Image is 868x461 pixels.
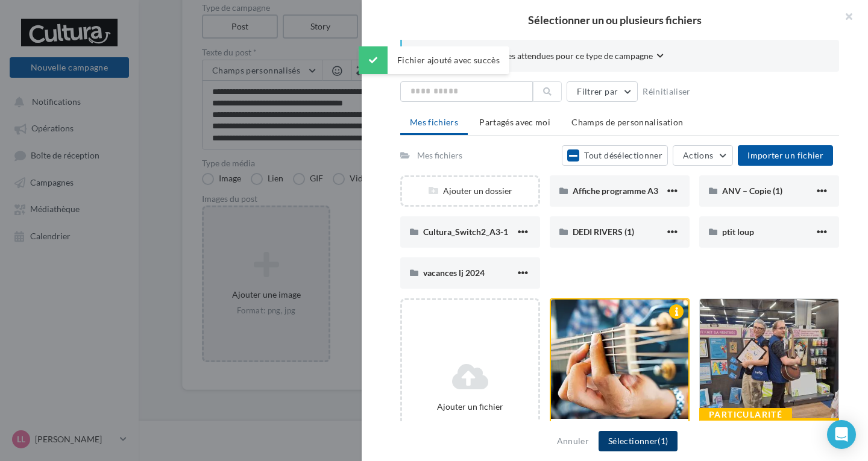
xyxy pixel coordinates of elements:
span: DEDI RIVERS (1) [573,227,634,237]
button: Réinitialiser [638,84,696,99]
div: Fichier ajouté avec succès [359,46,509,74]
div: Ajouter un fichier [407,401,533,413]
button: Tout désélectionner [562,145,668,166]
span: vacances lj 2024 [423,268,485,278]
span: Consulter les contraintes attendues pour ce type de campagne [421,50,653,62]
button: Actions [673,145,733,166]
span: Affiche programme A3 [573,186,658,196]
h2: Sélectionner un ou plusieurs fichiers [381,14,849,25]
span: Actions [683,150,713,160]
span: Cultura_Switch2_A3-1 [423,227,508,237]
span: Mes fichiers [410,117,458,127]
button: Annuler [552,434,594,448]
span: Importer un fichier [747,150,823,160]
span: ANV – Copie (1) [722,186,782,196]
span: Champs de personnalisation [571,117,683,127]
span: (1) [658,436,668,446]
button: Sélectionner(1) [599,431,678,451]
span: Partagés avec moi [479,117,550,127]
button: Importer un fichier [738,145,833,166]
button: Consulter les contraintes attendues pour ce type de campagne [421,49,664,64]
div: Mes fichiers [417,149,462,162]
button: Filtrer par [567,81,638,102]
div: Ajouter un dossier [402,185,538,197]
span: ptit loup [722,227,754,237]
div: Particularité [699,408,792,421]
div: Open Intercom Messenger [827,420,856,449]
